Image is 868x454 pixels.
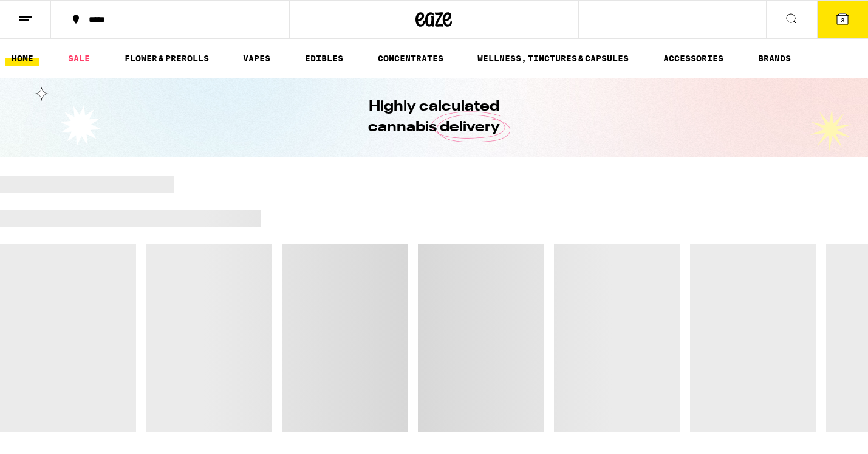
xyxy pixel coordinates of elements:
button: 3 [817,1,868,38]
span: 3 [841,16,844,24]
a: EDIBLES [299,51,349,66]
h1: Highly calculated cannabis delivery [334,97,535,138]
a: HOME [5,51,39,66]
a: WELLNESS, TINCTURES & CAPSULES [471,51,635,66]
a: ACCESSORIES [657,51,730,66]
button: BRANDS [752,51,797,66]
a: FLOWER & PREROLLS [118,51,215,66]
a: SALE [62,51,96,66]
a: VAPES [237,51,276,66]
a: CONCENTRATES [372,51,449,66]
